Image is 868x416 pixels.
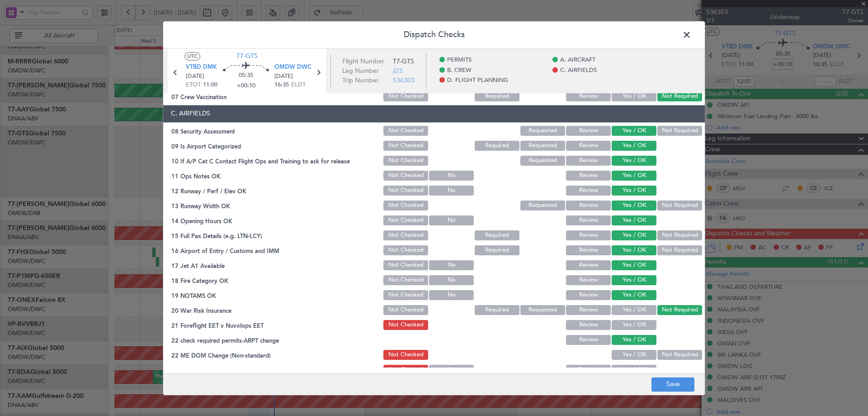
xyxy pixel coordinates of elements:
[657,91,702,101] button: Not Required
[657,305,702,315] button: Not Required
[657,126,702,136] button: Not Required
[657,230,702,240] button: Not Required
[657,350,702,360] button: Not Required
[163,21,705,48] header: Dispatch Checks
[657,201,702,210] button: Not Required
[657,245,702,255] button: Not Required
